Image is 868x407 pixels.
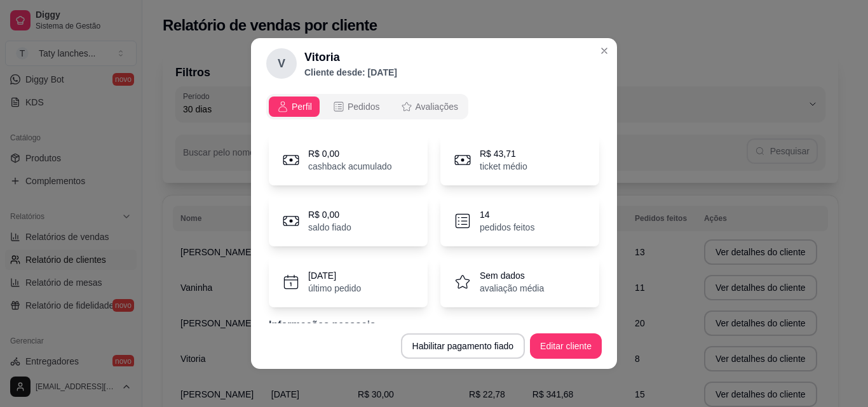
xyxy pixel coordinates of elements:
[308,160,392,173] p: cashback acumulado
[308,269,361,282] p: [DATE]
[480,160,527,173] p: ticket médio
[530,333,602,359] button: Editar cliente
[269,317,599,333] p: Informações pessoais
[401,333,526,359] button: Habilitar pagamento fiado
[266,94,468,119] div: opções
[480,269,544,282] p: Sem dados
[308,208,351,221] p: R$ 0,00
[266,94,602,119] div: opções
[480,221,534,234] p: pedidos feitos
[480,282,544,295] p: avaliação média
[594,41,614,61] button: Close
[308,282,361,295] p: último pedido
[348,100,380,113] span: Pedidos
[308,221,351,234] p: saldo fiado
[292,100,312,113] span: Perfil
[416,100,458,113] span: Avaliações
[304,66,397,79] p: Cliente desde: [DATE]
[304,48,397,66] h2: Vitoria
[480,208,534,221] p: 14
[308,147,392,160] p: R$ 0,00
[266,48,297,79] div: V
[480,147,527,160] p: R$ 43,71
